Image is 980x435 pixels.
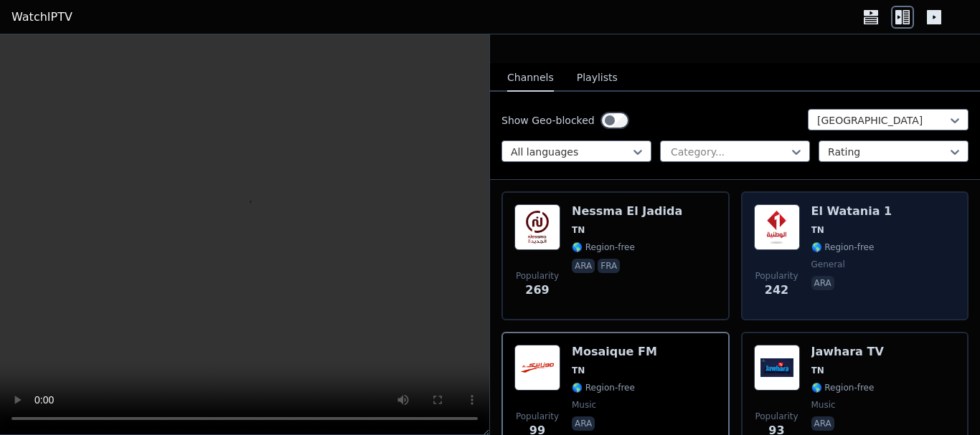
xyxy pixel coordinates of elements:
[811,276,834,290] p: ara
[572,382,635,393] span: 🌎 Region-free
[501,113,595,128] label: Show Geo-blocked
[811,242,875,253] span: 🌎 Region-free
[507,64,554,92] button: Channels
[525,282,549,299] span: 269
[572,259,595,273] p: ara
[811,382,875,393] span: 🌎 Region-free
[577,64,618,92] button: Playlists
[572,242,635,253] span: 🌎 Region-free
[572,204,682,219] h6: Nessma El Jadida
[811,224,824,236] span: TN
[765,282,788,299] span: 242
[755,411,798,422] span: Popularity
[572,416,595,431] p: ara
[598,259,620,273] p: fra
[11,9,72,26] a: WatchIPTV
[572,345,657,359] h6: Mosaique FM
[811,204,892,219] h6: El Watania 1
[572,399,596,411] span: music
[514,345,560,391] img: Mosaique FM
[811,345,884,359] h6: Jawhara TV
[754,204,800,250] img: El Watania 1
[811,399,836,411] span: music
[514,204,560,250] img: Nessma El Jadida
[572,224,585,236] span: TN
[811,365,824,376] span: TN
[811,416,834,431] p: ara
[754,345,800,391] img: Jawhara TV
[572,365,585,376] span: TN
[516,411,559,422] span: Popularity
[755,270,798,282] span: Popularity
[516,270,559,282] span: Popularity
[811,259,845,270] span: general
